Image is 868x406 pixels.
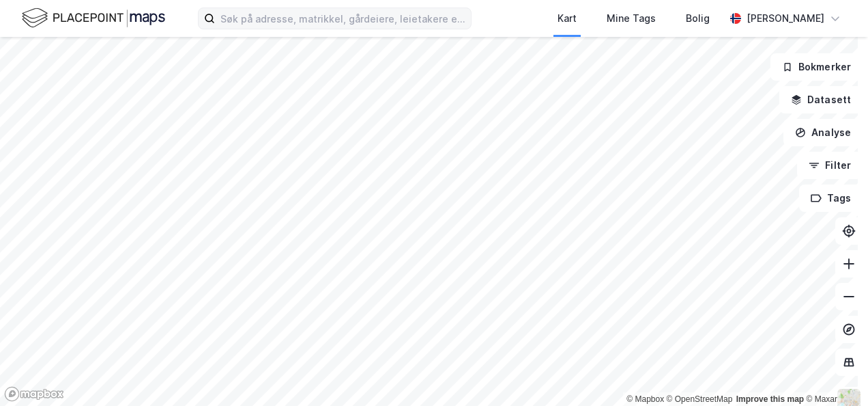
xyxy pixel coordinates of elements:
[736,394,804,404] a: Improve this map
[667,394,733,404] a: OpenStreetMap
[779,86,863,113] button: Datasett
[797,152,863,179] button: Filter
[607,10,656,27] div: Mine Tags
[770,53,863,81] button: Bokmerker
[799,185,863,212] button: Tags
[22,6,165,30] img: logo.f888ab2527a4732fd821a326f86c7f29.svg
[686,10,710,27] div: Bolig
[4,386,64,402] a: Mapbox homepage
[747,10,824,27] div: [PERSON_NAME]
[800,340,868,406] iframe: Chat Widget
[626,394,664,404] a: Mapbox
[783,119,863,146] button: Analyse
[558,10,577,27] div: Kart
[215,8,471,29] input: Søk på adresse, matrikkel, gårdeiere, leietakere eller personer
